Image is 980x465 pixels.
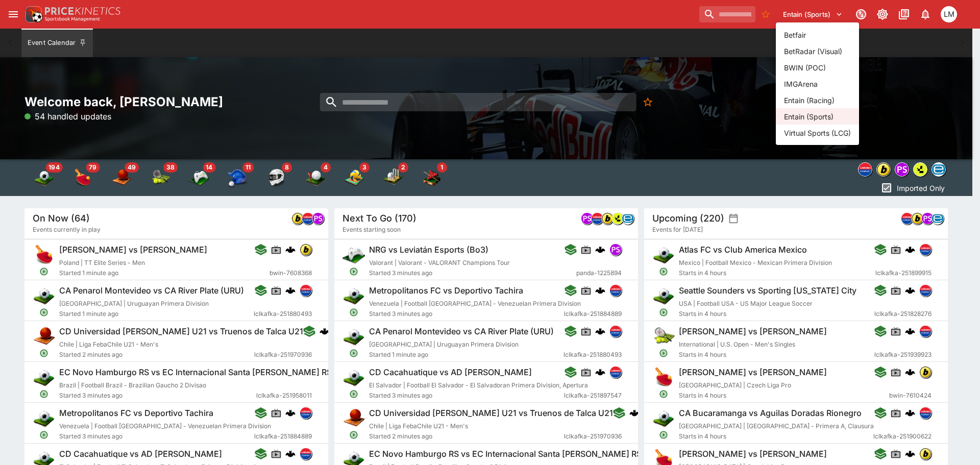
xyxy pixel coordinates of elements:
li: BetRadar (Visual) [776,43,859,59]
li: Virtual Sports (LCG) [776,125,859,141]
li: Entain (Racing) [776,92,859,108]
li: BWIN (POC) [776,59,859,76]
li: Entain (Sports) [776,108,859,125]
li: Betfair [776,27,859,43]
li: IMGArena [776,76,859,92]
